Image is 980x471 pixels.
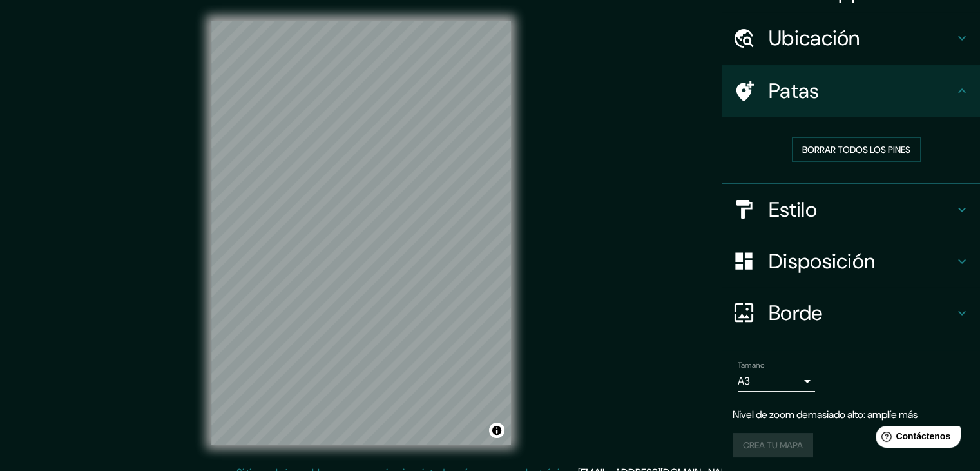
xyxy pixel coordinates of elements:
div: Patas [722,65,980,117]
div: Ubicación [722,12,980,64]
font: Patas [769,77,820,105]
font: Disposición [769,248,875,275]
font: Nivel de zoom demasiado alto: amplíe más [733,408,918,421]
button: Activar o desactivar atribución [489,423,504,438]
font: Estilo [769,196,817,223]
font: Borrar todos los pines [802,144,910,155]
div: Estilo [722,184,980,235]
div: Disposición [722,235,980,287]
button: Borrar todos los pines [792,137,921,162]
canvas: Mapa [211,21,511,445]
div: Borde [722,287,980,339]
font: Tamaño [738,360,764,370]
font: Ubicación [769,25,860,52]
div: A3 [738,371,815,392]
iframe: Lanzador de widgets de ayuda [865,421,966,457]
font: A3 [738,374,750,388]
font: Borde [769,299,823,326]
